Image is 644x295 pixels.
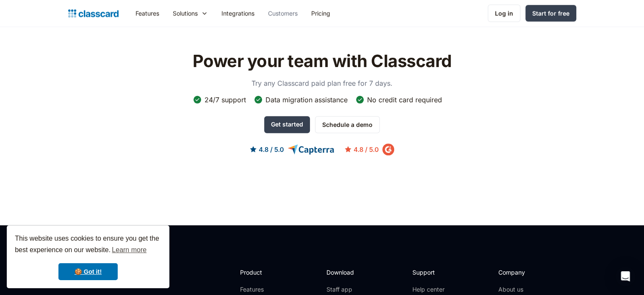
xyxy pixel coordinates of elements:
[615,266,636,287] div: Open Intercom Messenger
[495,9,513,18] div: Log in
[367,95,442,104] div: No credit card required
[488,5,520,22] a: Log in
[240,285,285,294] a: Features
[498,268,555,277] h2: Company
[326,268,361,277] h2: Download
[412,268,447,277] h2: Support
[68,8,119,20] a: home
[264,116,310,133] a: Get started
[498,285,555,294] a: About us
[525,5,576,22] a: Start for free
[326,285,361,294] a: Staff app
[166,4,215,23] div: Solutions
[304,4,337,23] a: Pricing
[129,4,166,23] a: Features
[188,51,456,71] h2: Power your team with Classcard
[240,268,285,277] h2: Product
[215,4,261,23] a: Integrations
[261,4,304,23] a: Customers
[205,95,246,104] div: 24/7 support
[315,116,380,133] a: Schedule a demo
[412,285,447,294] a: Help center
[173,9,198,18] div: Solutions
[532,9,569,18] div: Start for free
[265,95,348,104] div: Data migration assistance
[7,225,169,288] div: cookieconsent
[111,244,148,256] a: learn more about cookies
[58,263,118,280] a: dismiss cookie message
[15,233,161,256] span: This website uses cookies to ensure you get the best experience on our website.
[238,78,407,88] p: Try any Classcard paid plan free for 7 days.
